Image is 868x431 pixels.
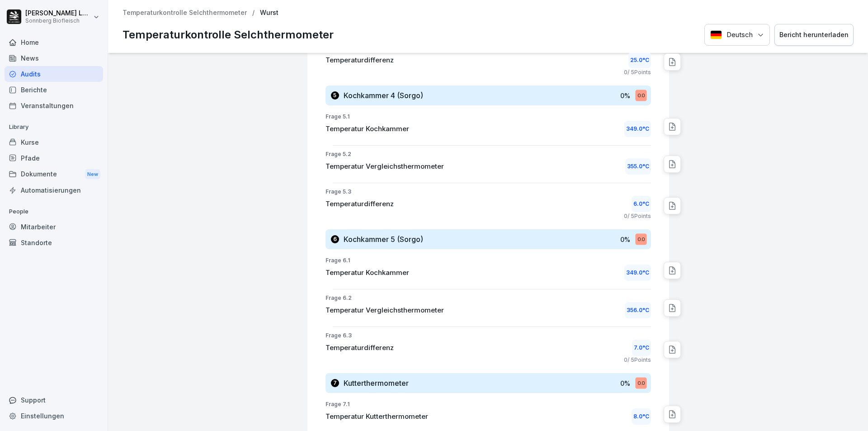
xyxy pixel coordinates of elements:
p: [PERSON_NAME] Lumetsberger [25,9,91,17]
p: Temperatur Vergleichsthermometer [325,161,444,172]
a: Standorte [5,235,103,251]
p: Deutsch [726,30,753,40]
a: News [5,50,103,66]
p: 0 / 5 Points [624,212,651,220]
h3: Kutterthermometer [344,378,409,388]
a: Home [5,34,103,50]
h3: Kochkammer 5 (Sorgo) [344,234,423,244]
a: Temperaturkontrolle Selchthermometer [123,9,247,17]
p: Temperaturdifferenz [325,343,394,353]
a: Kurse [5,134,103,150]
div: 7 [331,379,339,387]
div: 349.0 °C [624,265,651,281]
div: 0.0 [635,90,646,101]
a: Pfade [5,150,103,166]
div: 349.0 °C [624,121,651,137]
div: 355.0 °C [625,158,651,175]
a: DokumenteNew [5,166,103,183]
div: 25.0 °C [628,52,651,68]
p: 0 / 5 Points [624,356,651,364]
p: Library [5,120,103,134]
p: Frage 5.1 [325,113,651,121]
p: Wurst [260,9,278,17]
p: Frage 6.2 [325,294,651,302]
p: 0 % [620,379,630,388]
button: Language [704,24,770,46]
h3: Kochkammer 4 (Sorgo) [344,90,423,100]
div: 6.0 °C [632,196,651,212]
p: Temperatur Kochkammer [325,268,409,278]
p: Frage 7.1 [325,400,651,408]
p: Temperatur Kutterthermometer [325,412,428,422]
a: Audits [5,66,103,82]
p: Temperaturdifferenz [325,199,394,209]
p: Frage 6.3 [325,332,651,340]
div: 0.0 [635,378,646,389]
a: Automatisierungen [5,182,103,198]
div: New [85,169,100,180]
p: Temperatur Kochkammer [325,124,409,134]
p: Temperaturdifferenz [325,55,394,66]
a: Mitarbeiter [5,219,103,235]
div: Support [5,392,103,408]
div: 356.0 °C [625,302,651,318]
div: 7.0 °C [632,340,651,356]
div: Bericht herunterladen [779,30,849,40]
div: Dokumente [5,166,103,183]
a: Veranstaltungen [5,98,103,114]
p: Sonnberg Biofleisch [25,18,91,24]
a: Berichte [5,82,103,98]
p: 0 % [620,91,630,100]
p: Frage 5.2 [325,150,651,158]
img: Deutsch [710,30,722,39]
p: Temperatur Vergleichsthermometer [325,305,444,316]
div: 5 [331,91,339,99]
div: 8.0 °C [632,408,651,425]
p: 0 / 5 Points [624,68,651,76]
button: Bericht herunterladen [774,24,854,46]
div: 6 [331,235,339,243]
p: Frage 5.3 [325,188,651,196]
p: Frage 6.1 [325,256,651,265]
p: Temperaturkontrolle Selchthermometer [123,27,334,43]
div: 0.0 [635,234,646,245]
p: People [5,204,103,219]
a: Einstellungen [5,408,103,424]
p: / [252,9,255,17]
p: 0 % [620,235,630,244]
